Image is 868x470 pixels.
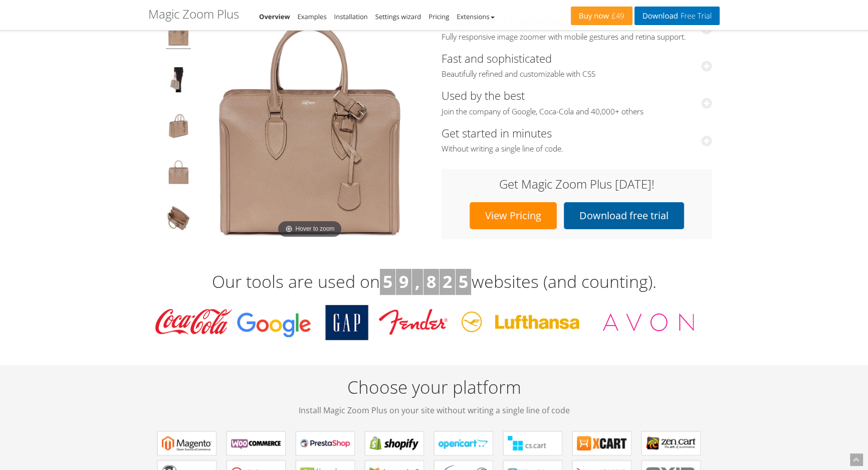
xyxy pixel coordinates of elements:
[571,7,632,25] a: Buy now£49
[365,431,424,455] a: Magic Zoom Plus for Shopify
[443,270,452,293] b: 2
[678,12,712,20] span: Free Trial
[470,202,557,229] a: View Pricing
[166,160,191,188] img: Hover image zoom example
[197,15,422,241] img: Magic Zoom Plus Demo
[609,12,624,20] span: £49
[197,15,422,241] a: Magic Zoom Plus DemoHover to zoom
[415,270,420,293] b: ,
[259,12,290,21] a: Overview
[442,69,712,79] span: Beautifully refined and customizable with CSS
[452,178,702,191] h3: Get Magic Zoom Plus [DATE]!
[148,269,720,295] h3: Our tools are used on websites (and counting).
[166,206,191,234] img: JavaScript zoom tool example
[399,270,408,293] b: 9
[426,270,436,293] b: 8
[442,144,712,154] span: Without writing a single line of code.
[369,436,419,451] b: Magic Zoom Plus for Shopify
[148,8,239,21] h1: Magic Zoom Plus
[148,404,720,416] span: Install Magic Zoom Plus on your site without writing a single line of code
[442,107,712,117] span: Join the company of Google, Coca-Cola and 40,000+ others
[148,375,720,416] h2: Choose your platform
[296,431,355,455] a: Magic Zoom Plus for PrestaShop
[641,431,701,455] a: Magic Zoom Plus for Zen Cart
[166,67,191,95] img: JavaScript image zoom example
[227,431,286,455] a: Magic Zoom Plus for WooCommerce
[442,88,712,116] a: Used by the bestJoin the company of Google, Coca-Cola and 40,000+ others
[428,12,449,21] a: Pricing
[457,12,494,21] a: Extensions
[503,431,562,455] a: Magic Zoom Plus for CS-Cart
[157,431,216,455] a: Magic Zoom Plus for Magento
[298,12,327,21] a: Examples
[375,12,421,21] a: Settings wizard
[442,51,712,79] a: Fast and sophisticatedBeautifully refined and customizable with CSS
[300,436,350,451] b: Magic Zoom Plus for PrestaShop
[459,270,468,293] b: 5
[634,7,720,25] a: DownloadFree Trial
[577,436,627,451] b: Magic Zoom Plus for X-Cart
[572,431,631,455] a: Magic Zoom Plus for X-Cart
[334,12,368,21] a: Installation
[442,125,712,154] a: Get started in minutesWithout writing a single line of code.
[442,32,712,42] span: Fully responsive image zoomer with mobile gestures and retina support.
[148,305,705,340] img: Magic Toolbox Customers
[166,113,191,141] img: jQuery image zoom example
[508,436,558,451] b: Magic Zoom Plus for CS-Cart
[166,21,191,49] img: Product image zoom example
[646,436,696,451] b: Magic Zoom Plus for Zen Cart
[162,436,212,451] b: Magic Zoom Plus for Magento
[383,270,392,293] b: 5
[434,431,493,455] a: Magic Zoom Plus for OpenCart
[231,436,281,451] b: Magic Zoom Plus for WooCommerce
[439,436,489,451] b: Magic Zoom Plus for OpenCart
[564,202,684,229] a: Download free trial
